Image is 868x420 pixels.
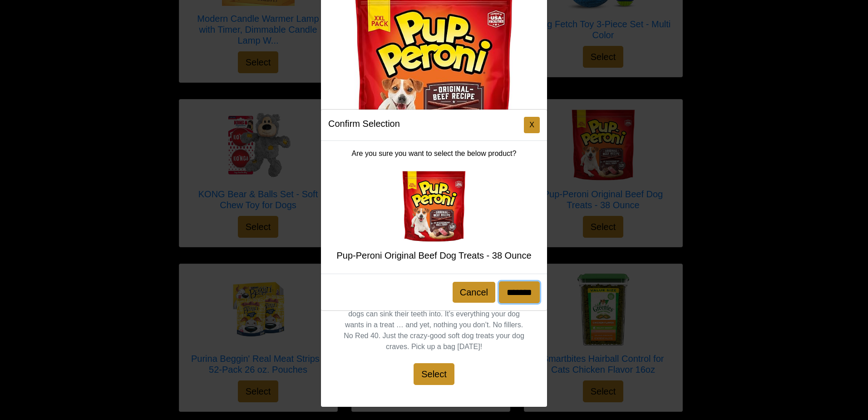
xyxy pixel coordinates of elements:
img: Pup-Peroni Original Beef Dog Treats - 38 Ounce [398,170,470,243]
h5: Pup-Peroni Original Beef Dog Treats - 38 Ounce [328,250,540,261]
h5: Confirm Selection [328,117,400,130]
button: Cancel [453,282,495,303]
button: Close [524,117,540,133]
div: Are you sure you want to select the below product? [321,141,547,274]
